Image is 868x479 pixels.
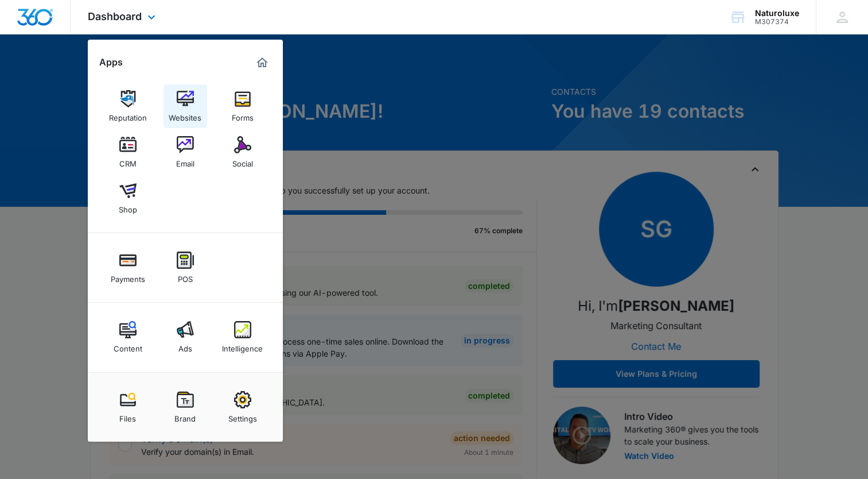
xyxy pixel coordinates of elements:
span: Dashboard [88,10,142,22]
div: Brand [174,408,196,423]
h2: Apps [99,57,123,68]
div: account name [755,9,799,18]
div: Payments [111,269,145,284]
a: Marketing 360® Dashboard [253,53,271,72]
div: Email [176,153,194,168]
a: Forms [221,84,264,128]
div: Ads [178,338,192,353]
div: Social [232,153,253,168]
div: Intelligence [222,338,263,353]
div: POS [178,269,193,284]
a: Reputation [106,84,150,128]
a: Brand [164,385,207,429]
div: Websites [169,107,201,122]
div: Settings [228,408,257,423]
div: account id [755,18,799,26]
div: CRM [119,153,137,168]
div: Files [119,408,136,423]
a: Social [221,130,264,174]
div: Shop [119,199,137,214]
a: Content [106,315,150,359]
a: Ads [164,315,207,359]
a: POS [164,246,207,289]
a: Intelligence [221,315,264,359]
a: Shop [106,176,150,220]
div: Forms [232,107,254,122]
a: Email [164,130,207,174]
a: Websites [164,84,207,128]
a: Payments [106,246,150,289]
a: CRM [106,130,150,174]
a: Files [106,385,150,429]
a: Settings [221,385,264,429]
div: Content [114,338,142,353]
div: Reputation [109,107,147,122]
